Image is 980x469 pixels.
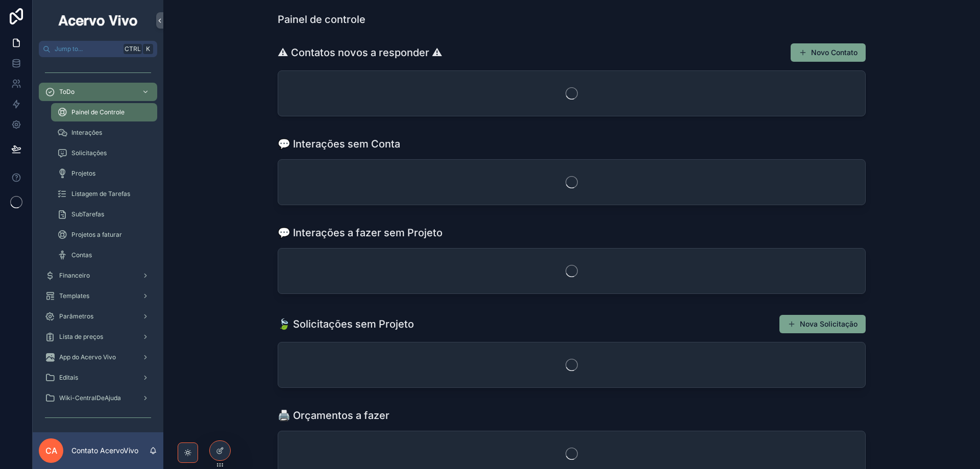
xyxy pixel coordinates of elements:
[51,164,157,183] a: Projetos
[59,312,93,320] span: Parâmetros
[71,251,92,259] span: Contas
[51,226,157,244] a: Projetos a faturar
[71,108,125,116] span: Painel de Controle
[33,57,163,432] div: scrollable content
[59,374,78,382] span: Editais
[51,144,157,162] a: Solicitações
[59,292,89,300] span: Templates
[791,43,866,62] button: Novo Contato
[45,445,57,457] span: CA
[39,287,157,305] a: Templates
[278,317,414,331] h1: 🍃 Solicitações sem Projeto
[39,307,157,326] a: Parâmetros
[51,103,157,121] a: Painel de Controle
[278,12,365,27] h1: Painel de controle
[39,348,157,366] a: App do Acervo Vivo
[71,129,102,137] span: Interações
[59,88,75,96] span: ToDo
[278,408,389,423] h1: 🖨️ Orçamentos a fazer
[51,205,157,224] a: SubTarefas
[57,12,139,29] img: App logo
[779,315,866,333] button: Nova Solicitação
[39,368,157,387] a: Editais
[39,41,157,57] button: Jump to...CtrlK
[71,169,95,178] span: Projetos
[51,246,157,264] a: Contas
[39,83,157,101] a: ToDo
[124,44,142,54] span: Ctrl
[39,266,157,285] a: Financeiro
[51,124,157,142] a: Interações
[71,190,130,198] span: Listagem de Tarefas
[51,185,157,203] a: Listagem de Tarefas
[71,446,138,456] p: Contato AcervoVivo
[59,353,116,361] span: App do Acervo Vivo
[59,333,103,341] span: Lista de preços
[71,149,107,157] span: Solicitações
[144,45,152,53] span: K
[55,45,119,53] span: Jump to...
[39,389,157,407] a: Wiki-CentralDeAjuda
[278,45,443,60] h1: ⚠ Contatos novos a responder ⚠
[278,137,400,151] h1: 💬 Interações sem Conta
[59,271,90,280] span: Financeiro
[59,394,121,402] span: Wiki-CentralDeAjuda
[71,231,122,239] span: Projetos a faturar
[39,328,157,346] a: Lista de preços
[71,210,104,218] span: SubTarefas
[278,226,443,240] h1: 💬 Interações a fazer sem Projeto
